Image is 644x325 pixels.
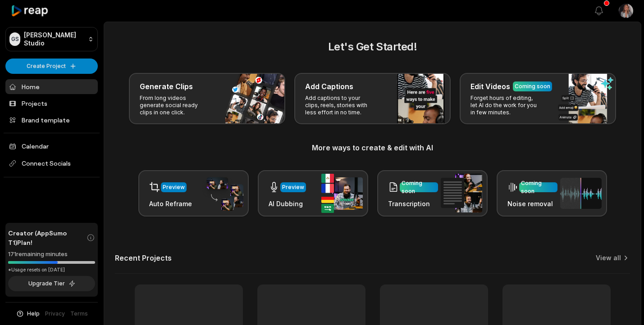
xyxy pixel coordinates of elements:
[149,199,192,208] h3: Auto Reframe
[115,253,172,262] h2: Recent Projects
[115,39,630,55] h2: Let's Get Started!
[269,199,306,208] h3: AI Dubbing
[140,81,193,92] h3: Generate Clips
[70,310,88,318] a: Terms
[560,178,602,209] img: noise_removal.png
[115,142,630,153] h3: More ways to create & edit with AI
[388,199,438,208] h3: Transcription
[5,113,98,127] a: Brand template
[507,199,557,208] h3: Noise removal
[5,155,98,172] span: Connect Socials
[8,250,95,259] div: 171 remaining minutes
[9,32,20,46] div: GS
[402,179,436,195] div: Coming soon
[27,310,40,318] span: Help
[5,96,98,111] a: Projects
[515,82,550,90] div: Coming soon
[305,81,353,92] h3: Add Captions
[45,310,65,318] a: Privacy
[202,176,243,211] img: auto_reframe.png
[163,183,185,191] div: Preview
[470,95,540,116] p: Forget hours of editing, let AI do the work for you in few minutes.
[470,81,510,92] h3: Edit Videos
[8,228,87,247] span: Creator (AppSumo T1) Plan!
[305,95,375,116] p: Add captions to your clips, reels, stories with less effort in no time.
[321,174,363,213] img: ai_dubbing.png
[596,253,621,262] a: View all
[5,79,98,94] a: Home
[16,310,40,318] button: Help
[8,266,95,273] div: *Usage resets on [DATE]
[282,183,304,191] div: Preview
[441,174,482,212] img: transcription.png
[140,95,210,116] p: From long videos generate social ready clips in one click.
[5,59,98,74] button: Create Project
[521,179,556,195] div: Coming soon
[8,276,95,291] button: Upgrade Tier
[5,139,98,153] a: Calendar
[24,31,84,47] p: [PERSON_NAME] Studio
